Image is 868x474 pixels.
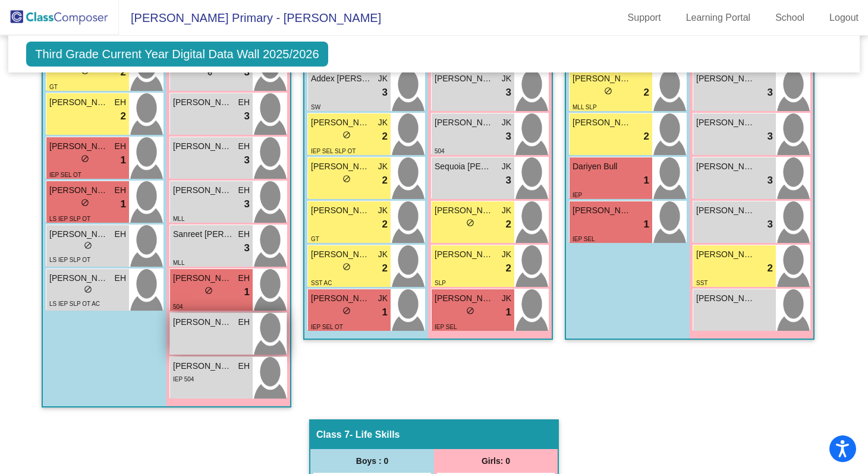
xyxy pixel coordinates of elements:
span: [PERSON_NAME] [435,204,494,217]
span: Third Grade Current Year Digital Data Wall 2025/2026 [26,42,328,67]
span: 3 [244,153,250,168]
span: do_not_disturb_alt [342,131,351,139]
span: 2 [644,85,649,100]
span: EH [238,360,250,372]
span: JK [378,248,388,261]
span: 1 [382,305,388,320]
span: IEP [573,192,582,198]
span: [PERSON_NAME] [696,72,756,85]
span: JK [502,72,511,85]
span: do_not_disturb_alt [84,241,92,249]
span: 3 [506,173,511,188]
span: MLL SLP [573,104,597,110]
span: JK [502,292,511,305]
span: EH [238,184,250,197]
span: do_not_disturb_alt [466,219,474,227]
span: SST AC [311,280,332,286]
span: 1 [644,217,649,232]
span: [PERSON_NAME] [573,204,632,217]
span: EH [238,228,250,241]
span: IEP SEL OT [49,172,81,178]
a: Support [618,8,671,27]
span: 2 [506,261,511,276]
span: [PERSON_NAME] [173,360,232,372]
span: 2 [506,217,511,232]
span: 3 [768,217,773,232]
span: [PERSON_NAME] [435,248,494,261]
span: 1 [644,173,649,188]
span: 1 [121,197,126,212]
span: [PERSON_NAME] [435,116,494,129]
span: [PERSON_NAME] [435,72,494,85]
span: [PERSON_NAME] [49,140,109,153]
span: - Life Skills [350,429,400,441]
span: GT [311,236,319,242]
span: JK [502,248,511,261]
span: SW [311,104,320,110]
span: SST [696,280,707,286]
span: [PERSON_NAME] [311,248,370,261]
span: 2 [382,217,388,232]
span: 2 [768,261,773,276]
a: Learning Portal [677,8,760,27]
span: 504 [435,148,445,154]
a: School [766,8,814,27]
span: EH [238,272,250,285]
span: [PERSON_NAME] [49,96,109,109]
span: 2 [382,129,388,144]
span: IEP SEL OT [311,324,343,330]
span: [PERSON_NAME] [696,204,756,217]
span: do_not_disturb_alt [81,154,89,163]
div: Boys : 0 [310,449,434,473]
span: JK [378,204,388,217]
span: JK [502,160,511,173]
span: [PERSON_NAME] [573,72,632,85]
span: do_not_disturb_alt [604,87,612,95]
span: SLP [435,280,446,286]
span: do_not_disturb_alt [342,263,351,271]
span: 3 [768,85,773,100]
span: MLL [173,216,184,222]
span: [PERSON_NAME] [173,272,232,285]
span: MLL [173,260,184,266]
span: 3 [244,197,250,212]
span: GT [49,84,58,90]
span: LS IEP SLP OT AC [49,301,100,307]
span: [PERSON_NAME] [173,184,232,197]
span: JK [378,160,388,173]
span: 2 [382,261,388,276]
span: [PERSON_NAME] [311,116,370,129]
span: EH [115,272,126,285]
span: 3 [768,173,773,188]
span: [PERSON_NAME] [49,272,109,285]
span: Sanreet [PERSON_NAME] [173,228,232,241]
span: IEP SEL [435,324,457,330]
span: JK [378,116,388,129]
span: [PERSON_NAME] [696,292,756,305]
span: [PERSON_NAME] [311,292,370,305]
span: [PERSON_NAME] [696,248,756,261]
span: do_not_disturb_alt [342,175,351,183]
span: do_not_disturb_alt [81,198,89,207]
span: LS IEP SLP OT [49,216,90,222]
span: [PERSON_NAME] [696,116,756,129]
span: JK [502,204,511,217]
a: Logout [820,8,868,27]
span: JK [502,116,511,129]
span: EH [238,316,250,328]
span: [PERSON_NAME] Primary - [PERSON_NAME] [119,8,381,27]
span: 2 [382,173,388,188]
span: [PERSON_NAME] [49,184,109,197]
span: Addex [PERSON_NAME] [311,72,370,85]
span: do_not_disturb_alt [205,286,213,295]
span: 3 [244,109,250,124]
span: Sequoia [PERSON_NAME] [435,160,494,173]
span: [PERSON_NAME] [173,316,232,328]
span: JK [378,72,388,85]
span: [PERSON_NAME] [311,160,370,173]
span: [PERSON_NAME] [49,228,109,241]
span: EH [238,140,250,153]
span: EH [115,228,126,241]
span: 2 [644,129,649,144]
span: IEP 504 [173,376,194,383]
